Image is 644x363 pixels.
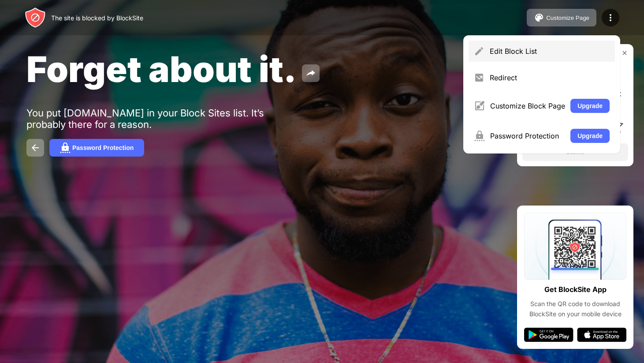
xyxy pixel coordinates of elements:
[490,47,610,56] div: Edit Block List
[26,107,299,130] div: You put [DOMAIN_NAME] in your Block Sites list. It’s probably there for a reason.
[524,213,626,280] img: qrcode.svg
[546,15,589,21] div: Customize Page
[577,328,626,342] img: app-store.svg
[72,144,134,151] div: Password Protection
[474,46,484,56] img: menu-pencil.svg
[26,48,297,90] span: Forget about it.
[621,49,628,56] img: rate-us-close.svg
[474,72,484,83] img: menu-redirect.svg
[305,68,316,79] img: share.svg
[490,73,610,82] div: Redirect
[490,131,565,140] div: Password Protection
[490,101,565,110] div: Customize Block Page
[25,7,46,28] img: header-logo.svg
[49,139,144,157] button: Password Protection
[30,142,41,153] img: back.svg
[527,9,596,26] button: Customize Page
[474,131,485,141] img: menu-password.svg
[51,14,143,22] div: The site is blocked by BlockSite
[605,12,616,23] img: menu-icon.svg
[570,99,610,113] button: Upgrade
[474,101,485,111] img: menu-customize.svg
[570,129,610,143] button: Upgrade
[534,12,544,23] img: pallet.svg
[524,299,626,319] div: Scan the QR code to download BlockSite on your mobile device
[524,328,573,342] img: google-play.svg
[544,283,607,296] div: Get BlockSite App
[60,142,71,153] img: password.svg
